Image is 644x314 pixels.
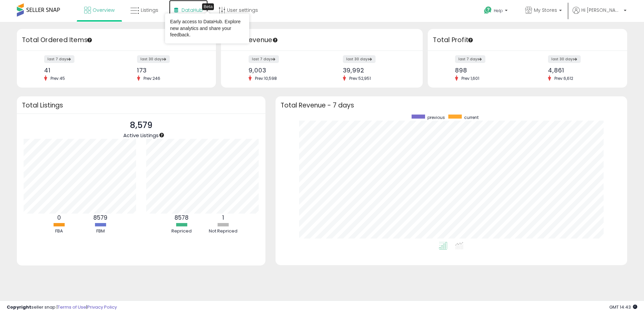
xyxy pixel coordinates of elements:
[272,37,278,43] div: Tooltip anchor
[141,7,158,13] span: Listings
[464,115,479,120] span: current
[458,75,483,81] span: Prev: 1,601
[222,214,224,222] b: 1
[140,75,164,81] span: Prev: 246
[80,228,121,234] div: FBM
[479,1,514,22] a: Help
[433,35,622,45] h3: Total Profit
[548,55,581,63] label: last 30 days
[573,7,626,22] a: Hi [PERSON_NAME]
[343,55,376,63] label: last 30 days
[47,75,68,81] span: Prev: 45
[249,55,279,63] label: last 7 days
[202,3,214,10] div: Tooltip anchor
[137,67,204,74] div: 173
[137,55,170,63] label: last 30 days
[468,37,474,43] div: Tooltip anchor
[281,103,622,108] h3: Total Revenue - 7 days
[343,67,411,74] div: 39,992
[484,6,492,14] i: Get Help
[203,228,243,234] div: Not Repriced
[548,67,615,74] div: 4,861
[534,7,557,13] span: My Stores
[57,214,61,222] b: 0
[226,35,418,45] h3: Total Revenue
[551,75,577,81] span: Prev: 6,612
[159,132,165,138] div: Tooltip anchor
[87,37,93,43] div: Tooltip anchor
[123,132,159,139] span: Active Listings
[93,7,115,13] span: Overview
[182,7,203,13] span: DataHub
[174,214,189,222] b: 8578
[427,115,445,120] span: previous
[249,67,317,74] div: 9,003
[93,214,107,222] b: 8579
[39,228,79,234] div: FBA
[22,35,211,45] h3: Total Ordered Items
[455,55,485,63] label: last 7 days
[455,67,522,74] div: 898
[170,19,244,38] div: Early access to DataHub. Explore new analytics and share your feedback.
[44,55,74,63] label: last 7 days
[346,75,374,81] span: Prev: 52,951
[123,119,159,132] p: 8,579
[252,75,280,81] span: Prev: 10,598
[161,228,202,234] div: Repriced
[22,103,260,108] h3: Total Listings
[44,67,111,74] div: 41
[494,8,503,13] span: Help
[581,7,622,13] span: Hi [PERSON_NAME]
